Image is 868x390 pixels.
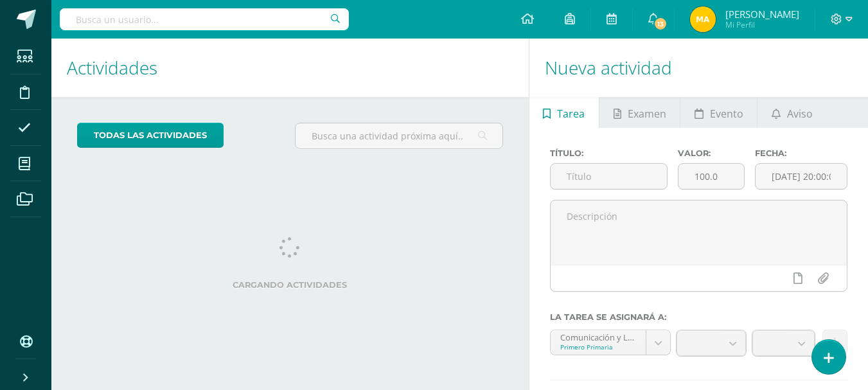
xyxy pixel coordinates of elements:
a: todas las Actividades [77,123,224,148]
input: Puntos máximos [678,164,744,189]
img: a03753494099de453898ddb7347f3a4e.png [690,6,716,32]
div: Comunicación y Lenguaje 'B' [560,330,636,342]
input: Fecha de entrega [756,164,847,189]
span: 13 [653,17,668,31]
h1: Nueva actividad [545,39,853,97]
a: Tarea [529,97,599,128]
span: [PERSON_NAME] [725,8,799,21]
label: Título: [550,148,668,158]
label: Valor: [678,148,745,158]
label: Cargando actividades [77,280,503,290]
span: Aviso [787,98,813,129]
label: Fecha: [755,148,847,158]
span: Evento [710,98,743,129]
input: Busca una actividad próxima aquí... [296,123,502,148]
a: Comunicación y Lenguaje 'B'Primero Primaria [551,330,670,355]
h1: Actividades [67,39,513,97]
span: Tarea [557,98,585,129]
input: Busca un usuario... [60,8,349,30]
div: Primero Primaria [560,342,636,351]
a: Aviso [757,97,826,128]
input: Título [551,164,668,189]
a: Evento [680,97,757,128]
label: La tarea se asignará a: [550,312,847,322]
span: Mi Perfil [725,19,799,30]
a: Examen [599,97,680,128]
span: Examen [628,98,666,129]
